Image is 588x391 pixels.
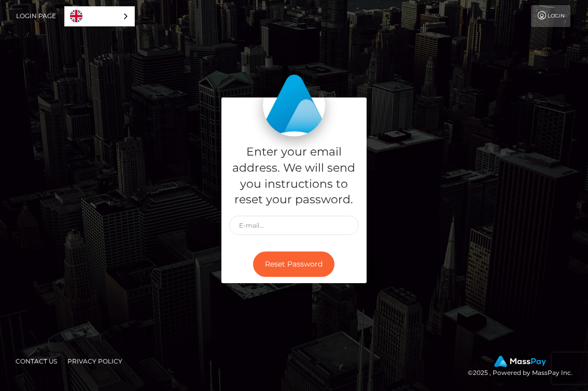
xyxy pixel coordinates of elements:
[263,74,325,136] img: MassPay Login
[494,356,546,367] img: MassPay
[468,356,580,379] div: © 2025 , Powered by MassPay Inc.
[16,5,56,27] a: Login Page
[229,216,359,235] input: E-mail...
[253,252,334,277] button: Reset Password
[64,6,135,26] div: Language
[11,353,61,369] a: Contact Us
[64,6,135,26] aside: Language selected: English
[63,353,127,369] a: Privacy Policy
[531,5,570,27] a: Login
[229,144,359,208] h5: Enter your email address. We will send you instructions to reset your password.
[65,7,134,26] a: English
